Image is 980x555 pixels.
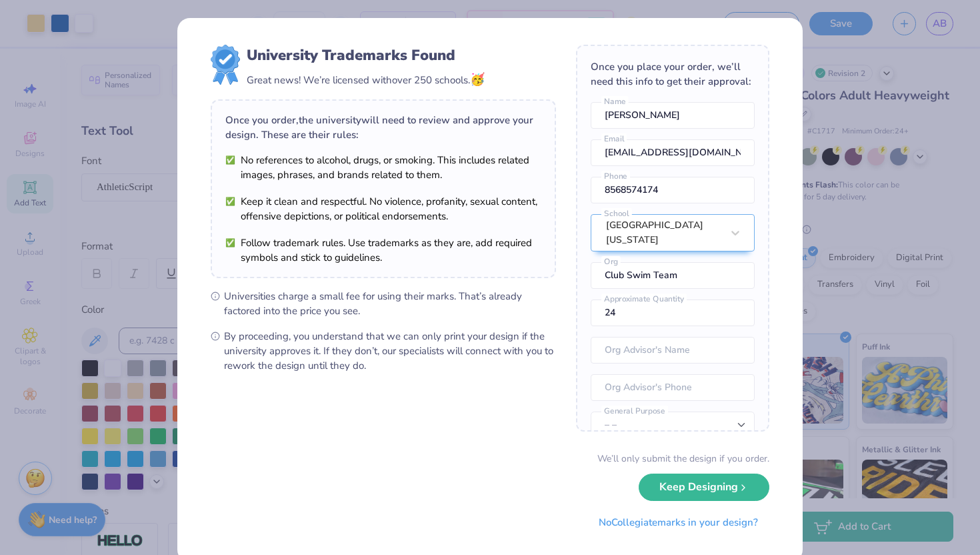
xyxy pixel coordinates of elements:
[639,474,769,501] button: Keep Designing
[591,262,755,289] input: Org
[591,102,755,129] input: Name
[591,337,755,364] input: Org Advisor's Name
[591,139,755,166] input: Email
[606,218,722,247] div: [GEOGRAPHIC_DATA][US_STATE]
[224,329,556,373] span: By proceeding, you understand that we can only print your design if the university approves it. I...
[470,71,485,87] span: 🥳
[591,300,755,326] input: Approximate Quantity
[597,452,769,466] div: We’ll only submit the design if you order.
[591,177,755,203] input: Phone
[224,289,556,318] span: Universities charge a small fee for using their marks. That’s already factored into the price you...
[225,153,541,182] li: No references to alcohol, drugs, or smoking. This includes related images, phrases, and brands re...
[247,71,485,89] div: Great news! We’re licensed with over 250 schools.
[591,59,755,89] div: Once you place your order, we’ll need this info to get their approval:
[225,194,541,223] li: Keep it clean and respectful. No violence, profanity, sexual content, offensive depictions, or po...
[247,45,485,66] div: University Trademarks Found
[225,113,541,142] div: Once you order, the university will need to review and approve your design. These are their rules:
[225,235,541,265] li: Follow trademark rules. Use trademarks as they are, add required symbols and stick to guidelines.
[211,45,240,85] img: license-marks-badge.png
[587,509,769,536] button: NoCollegiatemarks in your design?
[591,374,755,401] input: Org Advisor's Phone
